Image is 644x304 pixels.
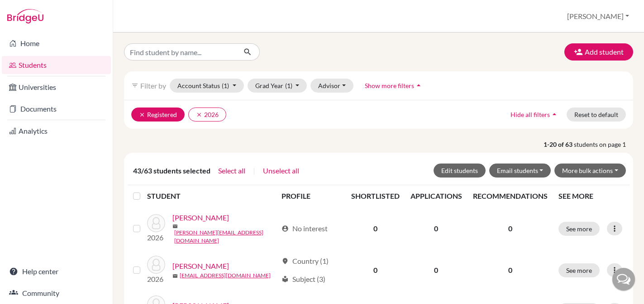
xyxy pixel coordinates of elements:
td: 0 [405,207,467,250]
span: | [253,165,255,176]
th: RECOMMENDATIONS [467,185,553,207]
td: 0 [405,250,467,290]
span: Help [21,6,39,14]
a: Students [2,56,111,74]
p: 0 [473,223,548,234]
img: Bridge-U [7,9,43,23]
span: (1) [285,82,292,89]
a: Community [2,284,111,302]
button: Unselect all [262,165,300,177]
th: PROFILE [276,185,346,207]
a: [PERSON_NAME] [172,212,229,223]
span: location_on [281,257,289,265]
button: Add student [564,43,633,61]
a: Analytics [2,122,111,140]
button: Advisor [310,79,353,93]
div: No interest [281,223,328,234]
th: STUDENT [147,185,277,207]
a: Home [2,34,111,52]
a: [EMAIL_ADDRESS][DOMAIN_NAME] [180,271,271,280]
a: Universities [2,78,111,96]
span: 43/63 students selected [133,165,210,176]
span: students on page 1 [574,140,633,149]
button: More bulk actions [554,164,626,178]
span: local_library [281,276,289,283]
div: Country (1) [281,256,329,267]
button: Show more filtersarrow_drop_up [357,79,431,93]
i: arrow_drop_up [550,110,559,119]
button: clearRegistered [131,108,185,122]
a: Help center [2,262,111,281]
th: SHORTLISTED [346,185,405,207]
span: Show more filters [365,82,414,89]
th: APPLICATIONS [405,185,467,207]
img: Bauer, Lili [147,256,165,274]
p: 0 [473,265,548,276]
button: Reset to default [567,108,626,122]
p: 2026 [147,274,165,285]
span: (1) [222,82,229,89]
button: [PERSON_NAME] [563,8,633,25]
span: account_circle [281,225,289,232]
a: Documents [2,100,111,118]
button: Edit students [434,164,486,178]
div: Subject (3) [281,274,325,285]
button: Grad Year(1) [248,79,307,93]
span: mail [172,224,178,229]
button: See more [558,263,600,277]
td: 0 [346,250,405,290]
span: Filter by [140,81,166,90]
button: See more [558,222,600,236]
i: clear [139,112,145,118]
span: mail [172,273,178,279]
button: Account Status(1) [170,79,244,93]
button: clear2026 [188,108,226,122]
i: clear [196,112,202,118]
td: 0 [346,207,405,250]
i: arrow_drop_up [414,81,423,90]
button: Select all [218,165,246,177]
img: Baldwin, Kathryn [147,214,165,232]
a: [PERSON_NAME][EMAIL_ADDRESS][DOMAIN_NAME] [174,229,278,245]
button: Email students [489,164,551,178]
i: filter_list [131,82,138,89]
input: Find student by name... [124,43,236,61]
p: 2026 [147,232,165,243]
span: Hide all filters [510,111,550,118]
button: Hide all filtersarrow_drop_up [503,108,567,122]
a: [PERSON_NAME] [172,261,229,271]
th: SEE MORE [553,185,630,207]
strong: 1-20 of 63 [544,140,574,149]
